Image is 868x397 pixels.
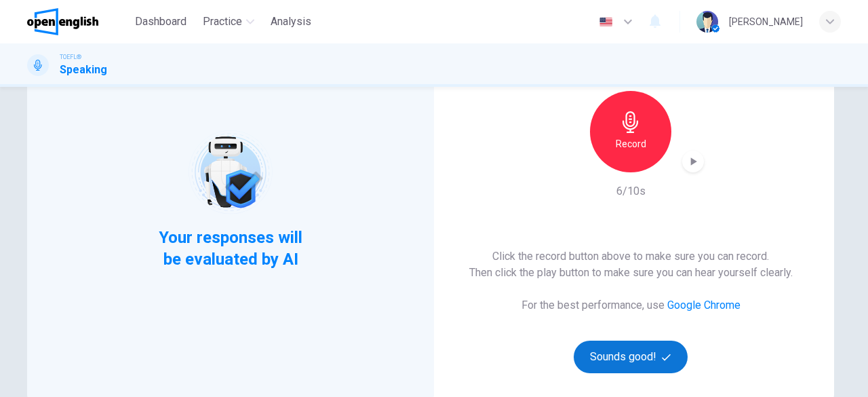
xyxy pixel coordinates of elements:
span: Analysis [271,14,311,30]
span: Dashboard [135,14,186,30]
img: en [597,17,614,27]
span: TOEFL® [60,52,81,62]
button: Practice [197,10,260,34]
img: Profile picture [696,11,718,33]
button: Sounds good! [574,341,688,373]
h6: Record [616,136,646,152]
button: Record [590,91,671,172]
span: Practice [203,14,242,30]
h1: Speaking [60,62,107,78]
a: OpenEnglish logo [27,8,130,35]
img: robot icon [187,129,273,215]
div: [PERSON_NAME] [729,14,803,30]
h6: For the best performance, use [521,297,741,314]
button: Analysis [265,10,317,34]
a: Google Chrome [667,299,741,311]
button: Dashboard [130,10,192,34]
span: Your responses will be evaluated by AI [149,227,313,270]
h6: 6/10s [616,183,646,200]
img: OpenEnglish logo [27,8,98,35]
h6: Click the record button above to make sure you can record. Then click the play button to make sur... [469,248,793,281]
